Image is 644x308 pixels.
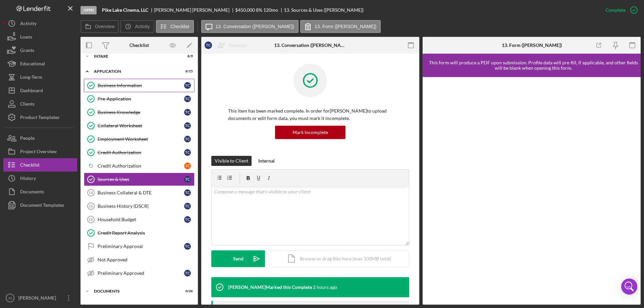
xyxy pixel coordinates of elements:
a: Business InformationTC [84,79,195,92]
div: Internal [258,156,275,166]
tspan: 16 [89,218,93,222]
button: Visible to Client [211,156,252,166]
div: T C [184,176,191,183]
div: Visible to Client [215,156,248,166]
button: Checklist [156,20,194,33]
div: Business Information [98,83,184,88]
span: $450,000 [235,7,255,13]
a: Collateral WorksheetTC [84,119,195,132]
div: Reassign [229,39,247,52]
button: Mark Incomplete [275,126,345,139]
button: Overview [80,20,119,33]
div: 8 / 15 [181,69,193,73]
button: Activity [120,20,154,33]
a: Pre-ApplicationTC [84,92,195,106]
div: Open [80,6,97,14]
div: Employment Worksheet [98,136,184,142]
button: 13. Conversation ([PERSON_NAME]) [201,20,299,33]
div: 0 / 26 [181,289,193,293]
div: Sources & Uses [98,177,184,182]
label: 13. Conversation ([PERSON_NAME]) [216,24,294,29]
div: Not Approved [98,257,194,262]
button: Complete [599,3,641,17]
div: Business Collateral & DTE [98,190,184,195]
div: Open Intercom Messenger [621,279,637,295]
div: T C [184,136,191,142]
div: Preliminary Approval [98,244,184,249]
div: Send [233,250,244,267]
div: Business Knowledge [98,110,184,115]
div: 13. Form ([PERSON_NAME]) [502,43,562,48]
div: T C [184,122,191,129]
div: This form will produce a PDF upon submission. Profile data will pre-fill, if applicable, and othe... [426,60,641,71]
div: 8 / 9 [181,54,193,58]
div: Household Budget [98,217,184,222]
div: T C [184,203,191,209]
time: 2025-10-01 13:33 [313,285,337,290]
a: Employment WorksheetTC [84,132,195,146]
div: T C [184,216,191,223]
div: [PERSON_NAME] [PERSON_NAME] [154,7,235,13]
div: Credit Authorization [98,150,184,155]
div: Credit Report Analysis [98,230,194,236]
a: Preliminary ApprovalTC [84,240,195,253]
div: [PERSON_NAME] Marked this Complete [228,285,312,290]
button: Send [211,250,265,267]
div: Documents [94,289,176,293]
div: Collateral Worksheet [98,123,184,128]
a: Preliminary ApprovedTC [84,266,195,280]
label: 13. Form ([PERSON_NAME]) [315,24,376,29]
a: 14Business Collateral & DTETC [84,186,195,199]
label: Activity [135,24,150,29]
div: Credit Authorization [98,163,184,169]
label: Checklist [170,24,190,29]
button: TCReassign [201,39,254,52]
div: Checklist [129,43,149,48]
button: 13. Form ([PERSON_NAME]) [300,20,381,33]
div: 13. Conversation ([PERSON_NAME]) [274,43,347,48]
a: Sources & UsesTC [84,173,195,186]
a: Credit Report Analysis [84,226,195,240]
a: Not Approved [84,253,195,266]
div: Business History (DSCR) [98,203,184,209]
button: JS[PERSON_NAME] [3,291,77,305]
tspan: 15 [89,204,93,208]
div: 8 % [256,7,262,13]
div: T C [184,149,191,156]
div: Pre-Application [98,96,184,102]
